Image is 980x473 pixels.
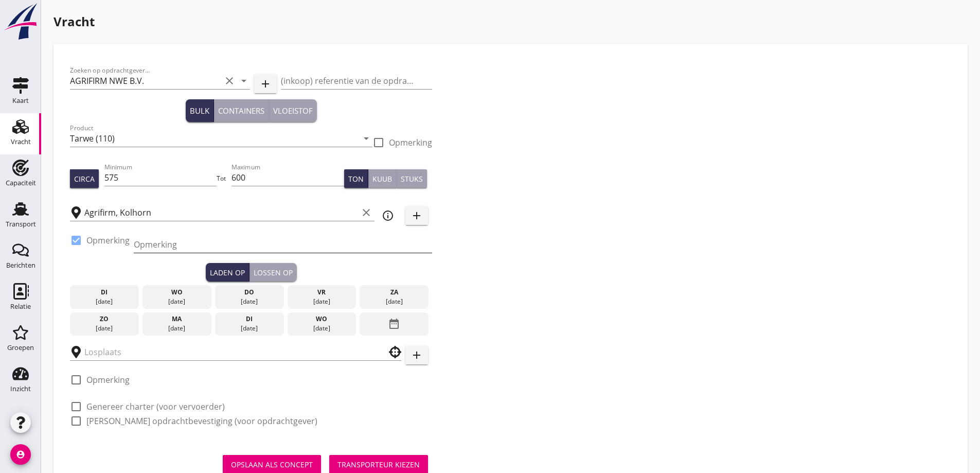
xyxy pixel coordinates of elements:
[70,169,99,188] button: Circa
[6,262,35,269] div: Berichten
[348,173,364,184] div: Ton
[86,235,130,246] label: Opmerking
[84,204,358,221] input: Laadplaats
[360,206,372,219] i: clear
[73,288,136,297] div: di
[250,263,297,282] button: Lossen op
[217,174,231,183] div: Tot
[231,459,313,470] div: Opslaan als concept
[273,105,313,117] div: Vloeistof
[86,401,225,412] label: Genereer charter (voor vervoerder)
[290,297,353,306] div: [DATE]
[362,288,426,297] div: za
[134,236,432,253] input: Opmerking
[269,99,317,122] button: Vloeistof
[145,324,209,333] div: [DATE]
[382,209,394,222] i: info_outline
[388,314,400,333] i: date_range
[73,324,136,333] div: [DATE]
[84,344,372,360] input: Losplaats
[12,97,29,104] div: Kaart
[231,169,344,186] input: Maximum
[218,297,281,306] div: [DATE]
[344,169,368,188] button: Ton
[54,12,968,31] h1: Vracht
[337,459,420,470] div: Transporteur kiezen
[214,99,269,122] button: Containers
[190,105,209,117] div: Bulk
[362,297,426,306] div: [DATE]
[145,314,209,324] div: ma
[411,209,423,222] i: add
[218,324,281,333] div: [DATE]
[368,169,397,188] button: Kuub
[145,288,209,297] div: wo
[397,169,427,188] button: Stuks
[218,105,264,117] div: Containers
[10,303,31,310] div: Relatie
[10,444,31,465] i: account_circle
[10,386,31,392] div: Inzicht
[206,263,250,282] button: Laden op
[290,324,353,333] div: [DATE]
[186,99,214,122] button: Bulk
[254,267,293,278] div: Lossen op
[86,416,317,426] label: [PERSON_NAME] opdrachtbevestiging (voor opdrachtgever)
[238,75,250,87] i: arrow_drop_down
[86,375,130,385] label: Opmerking
[2,3,39,41] img: logo-small.a267ee39.svg
[104,169,217,186] input: Minimum
[372,173,392,184] div: Kuub
[401,173,423,184] div: Stuks
[223,75,236,87] i: clear
[6,180,36,186] div: Capaciteit
[290,314,353,324] div: wo
[259,78,272,90] i: add
[218,314,281,324] div: di
[11,138,31,145] div: Vracht
[70,130,358,147] input: Product
[281,73,432,89] input: (inkoop) referentie van de opdrachtgever
[7,344,34,351] div: Groepen
[210,267,245,278] div: Laden op
[411,349,423,361] i: add
[74,173,95,184] div: Circa
[360,132,372,145] i: arrow_drop_down
[389,137,432,148] label: Opmerking
[218,288,281,297] div: do
[73,297,136,306] div: [DATE]
[70,73,221,89] input: Zoeken op opdrachtgever...
[73,314,136,324] div: zo
[290,288,353,297] div: vr
[145,297,209,306] div: [DATE]
[6,221,36,227] div: Transport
